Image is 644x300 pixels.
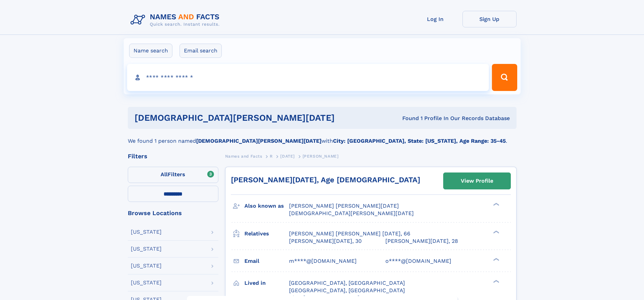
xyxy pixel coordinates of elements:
[270,154,273,159] span: R
[128,210,218,216] div: Browse Locations
[244,255,289,267] h3: Email
[492,202,500,207] div: ❯
[368,115,510,122] div: Found 1 Profile In Our Records Database
[333,138,506,144] b: City: [GEOGRAPHIC_DATA], State: [US_STATE], Age Range: 35-45
[492,257,500,261] div: ❯
[385,237,458,245] a: [PERSON_NAME][DATE], 28
[244,228,289,239] h3: Relatives
[289,203,399,209] span: [PERSON_NAME] [PERSON_NAME][DATE]
[289,230,410,237] a: [PERSON_NAME] [PERSON_NAME] [DATE], 66
[131,280,162,285] div: [US_STATE]
[289,287,405,294] span: [GEOGRAPHIC_DATA], [GEOGRAPHIC_DATA]
[492,230,500,234] div: ❯
[408,11,462,27] a: Log In
[128,167,218,183] label: Filters
[225,152,262,160] a: Names and Facts
[289,280,405,286] span: [GEOGRAPHIC_DATA], [GEOGRAPHIC_DATA]
[280,152,295,160] a: [DATE]
[270,152,273,160] a: R
[231,176,420,184] a: [PERSON_NAME][DATE], Age [DEMOGRAPHIC_DATA]
[127,64,489,91] input: search input
[128,11,225,29] img: Logo Names and Facts
[196,138,321,144] b: [DEMOGRAPHIC_DATA][PERSON_NAME][DATE]
[461,173,493,189] div: View Profile
[180,44,222,58] label: Email search
[289,210,414,216] span: [DEMOGRAPHIC_DATA][PERSON_NAME][DATE]
[280,154,295,159] span: [DATE]
[128,129,517,145] div: We found 1 person named with .
[131,229,162,235] div: [US_STATE]
[492,64,517,91] button: Search Button
[131,263,162,269] div: [US_STATE]
[244,277,289,289] h3: Lived in
[161,171,168,178] span: All
[444,173,510,189] a: View Profile
[462,11,517,27] a: Sign Up
[128,153,218,159] div: Filters
[129,44,172,58] label: Name search
[289,237,362,245] a: [PERSON_NAME][DATE], 30
[131,246,162,252] div: [US_STATE]
[303,154,339,159] span: [PERSON_NAME]
[244,200,289,212] h3: Also known as
[492,279,500,283] div: ❯
[135,114,368,122] h1: [DEMOGRAPHIC_DATA][PERSON_NAME][DATE]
